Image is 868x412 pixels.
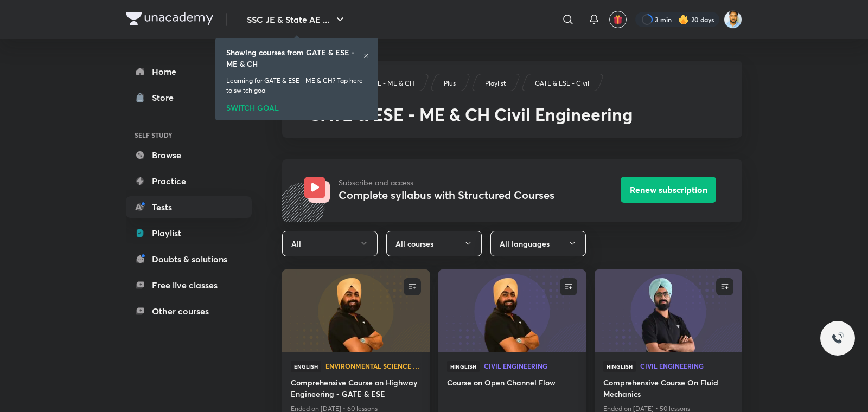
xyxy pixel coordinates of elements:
span: Environmental Science and Engineering [325,363,421,369]
span: Hinglish [603,360,636,372]
button: All [282,231,378,256]
h3: Complete syllabus with Structured Courses [330,188,554,202]
span: Civil Engineering [484,363,577,369]
a: Doubts & solutions [126,248,252,270]
img: Kunal Pradeep [724,10,742,29]
span: Civil Engineering [640,363,733,369]
a: new-thumbnail [438,269,586,352]
img: new-thumbnail [437,268,587,352]
img: Avatar [304,177,330,203]
a: Practice [126,170,252,192]
a: Browse [126,144,252,166]
div: Store [152,91,180,104]
p: Subscribe and access [330,177,554,188]
p: GATE & ESE - Civil [535,79,589,88]
a: Plus [442,79,458,88]
span: GATE & ESE - ME & CH Civil Engineering [308,102,633,126]
h6: SELF STUDY [126,126,252,144]
span: Hinglish [447,360,480,372]
button: avatar [609,11,627,28]
a: Company Logo [126,12,213,28]
a: Civil Engineering [640,363,733,370]
a: GATE & ESE - Civil [533,79,591,88]
button: All languages [490,231,586,256]
button: Renew subscription [621,177,716,203]
span: English [291,360,321,372]
img: avatar [613,15,623,24]
img: ttu [831,332,844,345]
p: Playlist [485,79,506,88]
a: Comprehensive Course On Fluid Mechanics [603,377,733,402]
img: new-thumbnail [280,268,431,352]
img: streak [678,14,689,25]
button: SSC JE & State AE ... [240,9,353,30]
p: Learning for GATE & ESE - ME & CH? Tap here to switch goal [226,76,367,95]
a: new-thumbnail [282,269,430,352]
img: new-thumbnail [593,268,743,352]
a: Store [126,87,252,108]
a: Course on Open Channel Flow [447,377,577,390]
a: Playlist [126,222,252,244]
p: GATE & ESE - ME & CH [346,79,414,88]
h6: Showing courses from GATE & ESE - ME & CH [226,47,363,69]
a: new-thumbnail [595,269,742,352]
a: Environmental Science and Engineering [325,363,421,370]
button: All courses [386,231,482,256]
a: Civil Engineering [484,363,577,370]
a: Home [126,61,252,82]
img: Company Logo [126,12,213,25]
a: GATE & ESE - ME & CH [344,79,417,88]
a: Other courses [126,300,252,322]
p: Plus [444,79,456,88]
a: Tests [126,196,252,218]
div: SWITCH GOAL [226,100,367,112]
a: Free live classes [126,274,252,296]
a: Playlist [483,79,508,88]
a: Comprehensive Course on Highway Engineering - GATE & ESE [291,377,421,402]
